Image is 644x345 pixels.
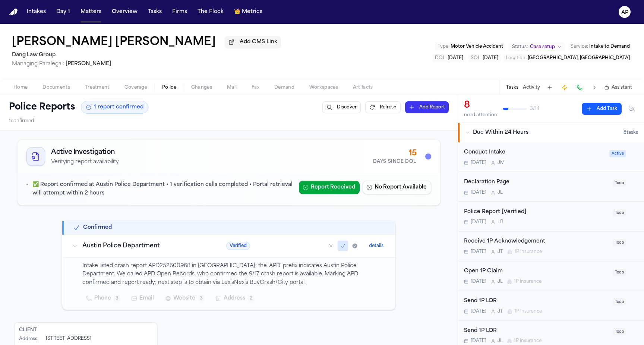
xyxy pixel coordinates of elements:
[458,261,644,291] div: Open task: Open 1P Claim
[471,160,486,166] span: [DATE]
[506,56,527,60] span: Location :
[169,5,190,19] a: Firms
[468,54,501,62] button: Edit SOL: 2027-09-17
[338,241,348,251] button: Mark as confirmed
[231,5,265,19] a: crownMetrics
[613,269,626,276] span: Todo
[498,308,503,314] span: J T
[471,338,486,344] span: [DATE]
[438,44,449,49] span: Type :
[574,82,585,93] button: Make a Call
[464,327,608,335] div: Send 1P LOR
[506,85,518,91] button: Tasks
[212,292,259,305] button: Address2
[12,36,216,49] button: Edit matter name
[498,190,503,196] span: J L
[83,224,112,231] h2: Confirmed
[624,130,638,136] span: 8 task s
[514,338,542,344] span: 1P Insurance
[326,241,336,251] button: Mark as no report
[9,101,75,113] h1: Police Reports
[225,36,281,48] button: Add CMS Link
[19,336,43,342] div: Address :
[613,328,626,335] span: Todo
[471,219,486,225] span: [DATE]
[458,231,644,261] div: Open task: Receive 1P Acknowledgement
[191,85,212,91] span: Changes
[464,112,497,118] div: need attention
[127,292,158,305] button: Email
[514,279,542,285] span: 1P Insurance
[613,180,626,187] span: Todo
[613,209,626,216] span: Todo
[373,159,416,165] div: Days Since DOL
[458,291,644,321] div: Open task: Send 1P LOR
[42,85,70,91] span: Documents
[508,42,565,51] button: Change status from Case setup
[85,85,110,91] span: Treatment
[458,142,644,172] div: Open task: Conduct Intake
[589,44,630,49] span: Intake to Demand
[471,56,482,60] span: SOL :
[145,5,165,19] button: Tasks
[451,44,503,49] span: Motor Vehicle Accident
[195,5,227,19] button: The Flock
[464,99,497,111] div: 8
[503,54,632,62] button: Edit Location: Austin, TX
[498,219,503,225] span: L B
[464,208,608,216] div: Police Report [Verified]
[51,158,119,166] p: Verifying report availability
[46,336,91,342] div: [STREET_ADDRESS]
[109,5,141,19] a: Overview
[498,249,503,255] span: J T
[162,85,176,91] span: Police
[464,267,608,276] div: Open 1P Claim
[530,106,540,112] span: 3 / 14
[458,172,644,202] div: Open task: Declaration Page
[458,123,644,142] button: Due Within 24 Hours8tasks
[82,292,124,305] button: Phone3
[53,5,73,19] button: Day 1
[274,85,294,91] span: Demand
[78,5,104,19] button: Matters
[568,43,632,50] button: Edit Service: Intake to Demand
[19,327,152,333] div: Client
[9,9,18,16] img: Finch Logo
[464,148,605,157] div: Conduct Intake
[299,181,360,194] button: Report Received
[464,237,608,246] div: Receive 1P Acknowledgement
[227,85,237,91] span: Mail
[82,241,208,250] h3: Austin Police Department
[604,85,632,91] button: Assistant
[473,129,528,136] span: Due Within 24 Hours
[124,85,147,91] span: Coverage
[613,239,626,246] span: Todo
[82,262,386,287] p: Intake listed crash report APD252600968 in [GEOGRAPHIC_DATA]; the 'APD' prefix indicates Austin P...
[240,38,277,46] span: Add CMS Link
[471,308,486,314] span: [DATE]
[365,101,401,113] button: Refresh
[613,298,626,306] span: Todo
[435,56,446,60] span: DOL :
[161,292,209,305] button: Website3
[252,85,259,91] span: Fax
[66,61,111,67] span: [PERSON_NAME]
[528,56,630,60] span: [GEOGRAPHIC_DATA], [GEOGRAPHIC_DATA]
[464,178,608,187] div: Declaration Page
[514,249,542,255] span: 1P Insurance
[24,5,49,19] a: Intakes
[350,241,360,251] button: Mark as received
[530,44,555,50] span: Case setup
[51,147,119,158] h2: Active Investigation
[498,338,503,344] span: J L
[582,103,622,115] button: Add Task
[512,44,528,50] span: Status:
[448,56,463,60] span: [DATE]
[226,242,250,250] span: Verified
[9,118,34,124] span: 1 confirmed
[309,85,338,91] span: Workspaces
[625,103,638,115] button: Hide completed tasks (⌘⇧H)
